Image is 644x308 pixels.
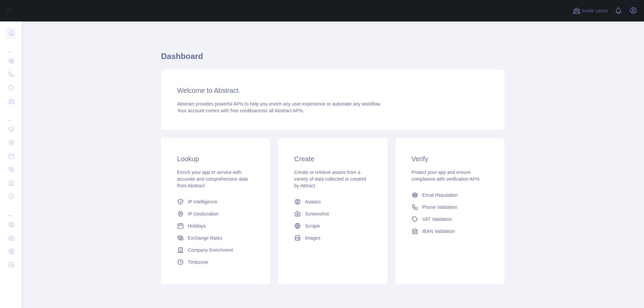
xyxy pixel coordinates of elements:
[409,201,491,213] a: Phone Validation
[305,198,321,205] span: Avatars
[571,5,609,16] button: Invite users
[230,108,254,113] span: free credits
[294,170,366,188] span: Create or retrieve assets from a variety of data collected or created by Abtract
[177,154,254,164] h3: Lookup
[174,208,257,220] a: IP Geolocation
[294,154,371,164] h3: Create
[174,232,257,244] a: Exchange Rates
[174,196,257,208] a: IP Intelligence
[188,198,217,205] span: IP Intelligence
[174,220,257,232] a: Holidays
[161,51,504,67] h1: Dashboard
[177,108,304,113] span: Your account comes with across all Abstract APIs.
[412,170,480,182] span: Protect your app and ensure compliance with verification APIs
[188,210,219,217] span: IP Geolocation
[582,7,608,15] span: Invite users
[188,223,206,229] span: Holidays
[188,259,208,265] span: Timezone
[188,235,222,241] span: Exchange Rates
[177,86,488,95] h3: Welcome to Abstract.
[291,196,374,208] a: Avatars
[409,189,491,201] a: Email Reputation
[409,213,491,225] a: VAT Validation
[174,244,257,256] a: Company Enrichment
[177,101,381,107] span: Abstract provides powerful APIs to help you enrich any user experience or automate any workflow.
[291,220,374,232] a: Scrape
[305,235,320,241] span: Images
[291,232,374,244] a: Images
[422,228,455,235] span: IBAN Validation
[188,247,233,253] span: Company Enrichment
[291,208,374,220] a: Screenshot
[5,204,16,217] div: ...
[422,216,452,223] span: VAT Validation
[5,109,16,122] div: ...
[305,210,329,217] span: Screenshot
[5,40,16,54] div: ...
[177,170,248,188] span: Enrich your app or service with accurate and comprehensive data from Abstract
[422,192,458,198] span: Email Reputation
[422,204,458,210] span: Phone Validation
[412,154,488,164] h3: Verify
[409,225,491,237] a: IBAN Validation
[174,256,257,268] a: Timezone
[305,223,320,229] span: Scrape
